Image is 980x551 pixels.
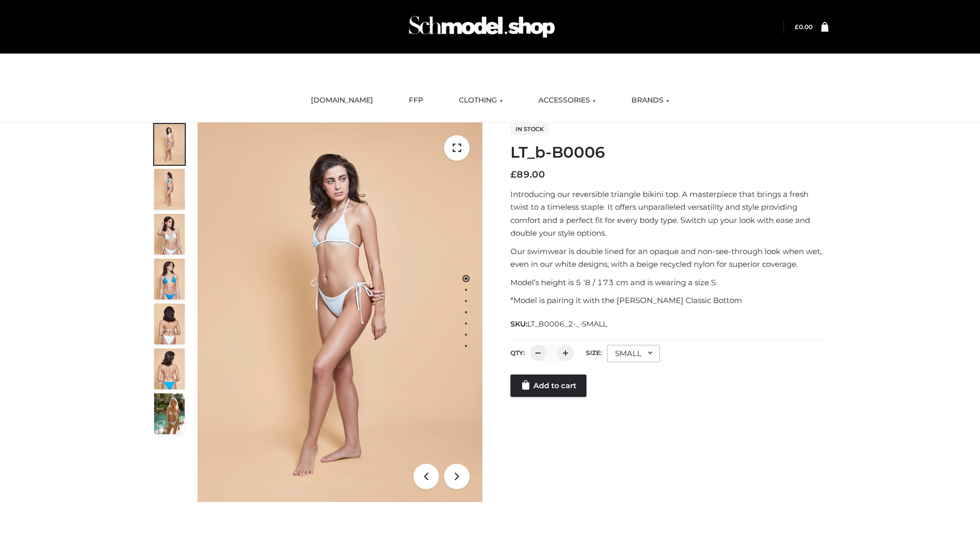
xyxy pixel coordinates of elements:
p: Introducing our reversible triangle bikini top. A masterpiece that brings a fresh twist to a time... [510,188,828,240]
a: CLOTHING [451,89,510,112]
span: SKU: [510,318,608,330]
a: BRANDS [624,89,677,112]
span: LT_B0006_2-_-SMALL [527,319,607,329]
img: ArielClassicBikiniTop_CloudNine_AzureSky_OW114ECO_4-scaled.jpg [154,259,185,299]
a: ACCESSORIES [531,89,603,112]
a: FFP [401,89,431,112]
p: Model’s height is 5 ‘8 / 173 cm and is wearing a size S. [510,276,828,289]
bdi: 89.00 [510,169,545,180]
img: ArielClassicBikiniTop_CloudNine_AzureSky_OW114ECO_2-scaled.jpg [154,169,185,210]
p: Our swimwear is double lined for an opaque and non-see-through look when wet, even in our white d... [510,245,828,271]
img: ArielClassicBikiniTop_CloudNine_AzureSky_OW114ECO_3-scaled.jpg [154,214,185,255]
label: Size: [586,349,602,357]
a: [DOMAIN_NAME] [303,89,381,112]
img: Schmodel Admin 964 [405,7,558,47]
img: ArielClassicBikiniTop_CloudNine_AzureSky_OW114ECO_1 [198,122,482,502]
a: Add to cart [510,374,586,397]
img: ArielClassicBikiniTop_CloudNine_AzureSky_OW114ECO_8-scaled.jpg [154,348,185,389]
h1: LT_b-B0006 [510,143,828,162]
span: In stock [510,123,549,135]
img: Arieltop_CloudNine_AzureSky2.jpg [154,393,185,434]
span: £ [510,169,517,180]
bdi: 0.00 [795,23,813,31]
img: ArielClassicBikiniTop_CloudNine_AzureSky_OW114ECO_7-scaled.jpg [154,304,185,344]
a: £0.00 [795,23,813,31]
label: QTY: [510,349,525,357]
div: SMALL [607,345,660,362]
p: *Model is pairing it with the [PERSON_NAME] Classic Bottom [510,294,828,307]
img: ArielClassicBikiniTop_CloudNine_AzureSky_OW114ECO_1-scaled.jpg [154,124,185,165]
span: £ [795,23,799,31]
